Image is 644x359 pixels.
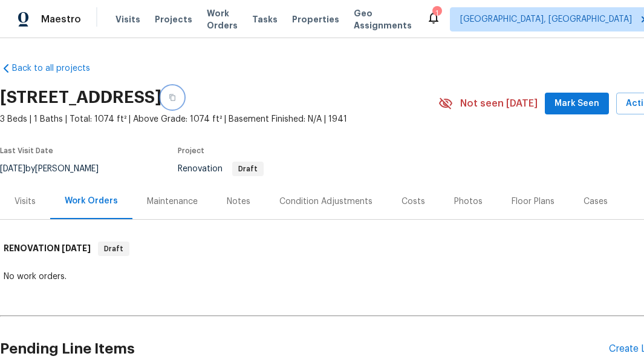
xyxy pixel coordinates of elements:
span: Renovation [178,165,264,173]
div: Condition Adjustments [279,196,372,208]
div: Floor Plans [512,196,555,208]
span: Mark Seen [555,96,599,111]
button: Copy Address [161,87,183,108]
div: 1 [432,7,441,19]
span: Draft [99,243,128,255]
div: Costs [402,196,425,208]
span: Draft [233,165,262,173]
span: Maestro [41,13,81,25]
span: Geo Assignments [354,7,412,31]
div: Photos [454,196,483,208]
span: [DATE] [62,244,91,252]
h6: RENOVATION [4,242,91,256]
span: Projects [155,13,192,25]
div: Visits [15,196,36,208]
span: Visits [115,13,140,25]
div: Maintenance [147,196,198,208]
div: Cases [584,196,608,208]
span: [GEOGRAPHIC_DATA], [GEOGRAPHIC_DATA] [460,13,632,25]
span: Not seen [DATE] [460,97,538,110]
span: Tasks [252,15,278,24]
div: Notes [227,196,250,208]
div: Work Orders [65,195,118,207]
span: Work Orders [207,7,238,31]
span: Project [178,147,204,154]
button: Mark Seen [545,93,609,115]
span: Properties [292,13,339,25]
